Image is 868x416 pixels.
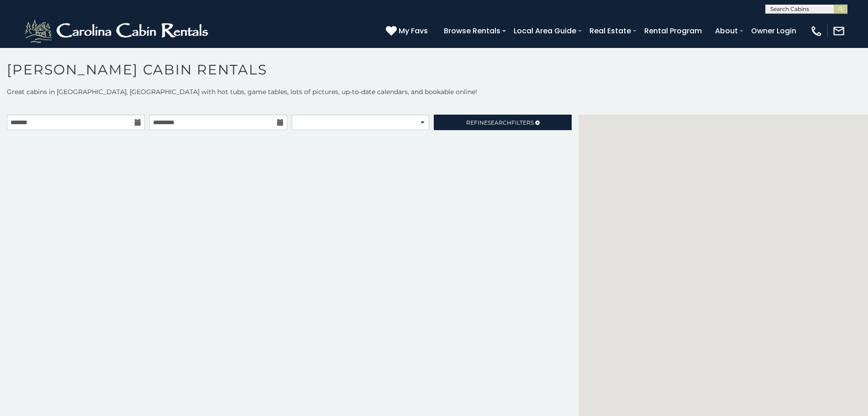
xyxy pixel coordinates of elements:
[810,25,823,37] img: phone-regular-white.png
[466,119,534,126] span: Refine Filters
[439,23,505,39] a: Browse Rentals
[747,23,801,39] a: Owner Login
[509,23,581,39] a: Local Area Guide
[710,23,742,39] a: About
[832,25,845,37] img: mail-regular-white.png
[399,25,428,37] span: My Favs
[23,17,212,45] img: White-1-2.png
[585,23,636,39] a: Real Estate
[386,25,430,37] a: My Favs
[434,115,572,130] a: RefineSearchFilters
[488,119,511,126] span: Search
[640,23,706,39] a: Rental Program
